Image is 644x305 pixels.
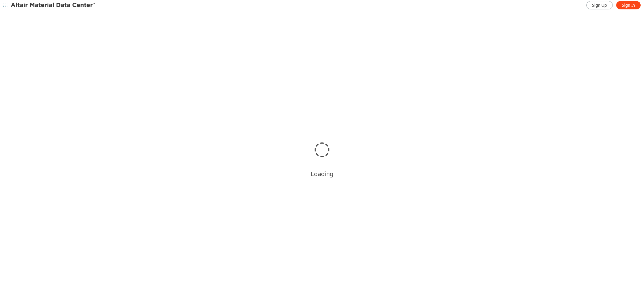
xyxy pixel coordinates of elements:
[586,1,613,9] a: Sign Up
[622,3,635,8] span: Sign In
[311,170,333,178] div: Loading
[616,1,641,9] a: Sign In
[11,2,96,9] img: Altair Material Data Center
[592,3,607,8] span: Sign Up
